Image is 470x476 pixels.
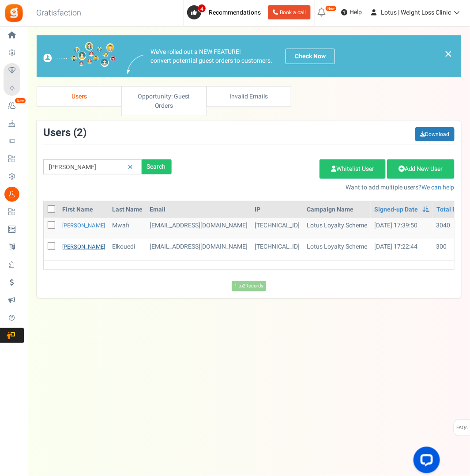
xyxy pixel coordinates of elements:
td: [DATE] 17:39:50 [371,218,433,239]
a: Whitelist User [320,159,386,179]
td: [TECHNICAL_ID] [251,218,303,239]
td: Lotus Loyalty Scheme [303,239,371,260]
a: Add New User [387,159,455,179]
p: We've rolled out a NEW FEATURE! convert potential guest orders to customers. [150,48,272,65]
a: [PERSON_NAME] [62,242,105,251]
a: Invalid Emails [207,86,291,107]
span: Recommendations [209,8,261,17]
th: Email [146,202,251,218]
em: New [15,98,26,104]
span: 2 [77,125,83,140]
a: [PERSON_NAME] [62,221,105,230]
td: customer [146,218,251,239]
a: × [444,49,452,59]
th: IP [251,202,303,218]
img: Gratisfaction [4,3,24,23]
img: images [43,42,116,71]
td: Elkouedi [109,239,146,260]
input: Search by email or name [43,159,142,174]
th: Last Name [109,202,146,218]
a: We can help [422,183,455,192]
div: Search [142,159,172,174]
th: Campaign Name [303,202,371,218]
p: Want to add multiple users? [185,183,455,192]
em: New [325,5,337,11]
span: Lotus | Weight Loss Clinic [381,8,451,17]
a: Download [415,127,455,141]
span: 4 [198,4,206,13]
img: images [127,55,144,74]
td: Lotus Loyalty Scheme [303,218,371,239]
a: Users [37,86,121,107]
td: subscriber,slicewp_affiliate [146,239,251,260]
a: Check Now [286,49,335,64]
a: Help [338,5,365,19]
td: [DATE] 17:22:44 [371,239,433,260]
span: FAQs [456,420,468,437]
a: Book a call [268,5,311,19]
td: Mwafi [109,218,146,239]
a: Reset [124,159,137,175]
a: Opportunity: Guest Orders [121,86,206,116]
th: First Name [59,202,109,218]
h3: Users ( ) [43,127,86,139]
a: 4 Recommendations [187,5,264,19]
td: [TECHNICAL_ID] [251,239,303,260]
a: New [4,98,24,113]
h3: Gratisfaction [26,4,91,22]
span: Help [347,8,362,17]
a: Signed-up Date [374,205,418,214]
